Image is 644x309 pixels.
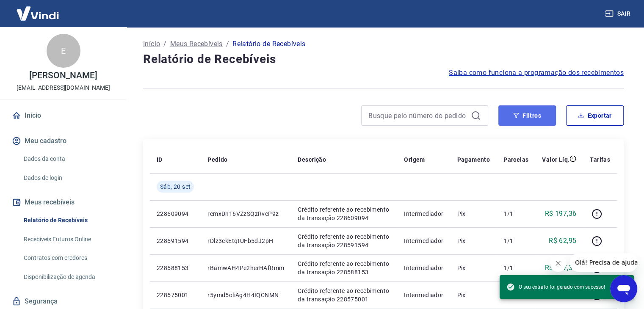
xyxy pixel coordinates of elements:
p: [PERSON_NAME] [29,71,97,80]
p: rBamwAH4Pe2herHAfRmm [207,264,284,272]
iframe: Mensagem da empresa [570,253,637,272]
p: Pix [457,264,490,272]
span: Olá! Precisa de ajuda? [5,6,71,13]
span: O seu extrato foi gerado com sucesso! [506,283,605,291]
p: 228575001 [157,291,194,299]
h4: Relatório de Recebíveis [143,51,624,68]
a: Início [10,106,116,125]
button: Filtros [498,105,556,126]
button: Meus recebíveis [10,193,116,212]
button: Sair [603,6,634,22]
p: / [163,39,166,49]
p: Crédito referente ao recebimento da transação 228609094 [298,205,390,222]
p: 1/1 [503,237,528,245]
p: Relatório de Recebíveis [232,39,305,49]
a: Meus Recebíveis [170,39,223,49]
div: E [47,34,80,68]
iframe: Fechar mensagem [550,255,567,272]
p: Crédito referente ao recebimento da transação 228591594 [298,232,390,249]
a: Relatório de Recebíveis [20,212,116,229]
a: Recebíveis Futuros Online [20,231,116,248]
p: ID [157,155,163,164]
p: Pagamento [457,155,490,164]
p: Intermediador [404,210,443,218]
a: Dados da conta [20,150,116,168]
p: Tarifas [590,155,610,164]
p: 228588153 [157,264,194,272]
p: Pix [457,237,490,245]
a: Contratos com credores [20,249,116,267]
span: Sáb, 20 set [160,182,191,191]
input: Busque pelo número do pedido [368,109,467,122]
p: Crédito referente ao recebimento da transação 228575001 [298,287,390,303]
p: R$ 197,36 [545,263,577,273]
a: Saiba como funciona a programação dos recebimentos [449,68,624,78]
p: Pix [457,210,490,218]
p: 1/1 [503,210,528,218]
p: Pedido [207,155,227,164]
iframe: Botão para abrir a janela de mensagens [610,275,637,302]
p: rDlz3ckEtqtUFb5dJ2pH [207,237,284,245]
p: 1/1 [503,264,528,272]
p: Crédito referente ao recebimento da transação 228588153 [298,259,390,276]
p: Intermediador [404,237,443,245]
p: [EMAIL_ADDRESS][DOMAIN_NAME] [17,83,110,92]
p: Origem [404,155,425,164]
button: Exportar [566,105,624,126]
p: R$ 62,95 [549,236,576,246]
button: Meu cadastro [10,132,116,150]
p: Parcelas [503,155,528,164]
p: Intermediador [404,291,443,299]
p: Descrição [298,155,326,164]
a: Início [143,39,160,49]
p: R$ 197,36 [545,209,577,219]
p: 228609094 [157,210,194,218]
p: / [226,39,229,49]
p: r5ymd5oliAg4H4IQCNMN [207,291,284,299]
a: Dados de login [20,169,116,187]
a: Disponibilização de agenda [20,268,116,286]
p: Pix [457,291,490,299]
p: Valor Líq. [542,155,569,164]
img: Vindi [10,0,65,26]
p: Intermediador [404,264,443,272]
p: 228591594 [157,237,194,245]
p: remxDn16VZzSQzRveP9z [207,210,284,218]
